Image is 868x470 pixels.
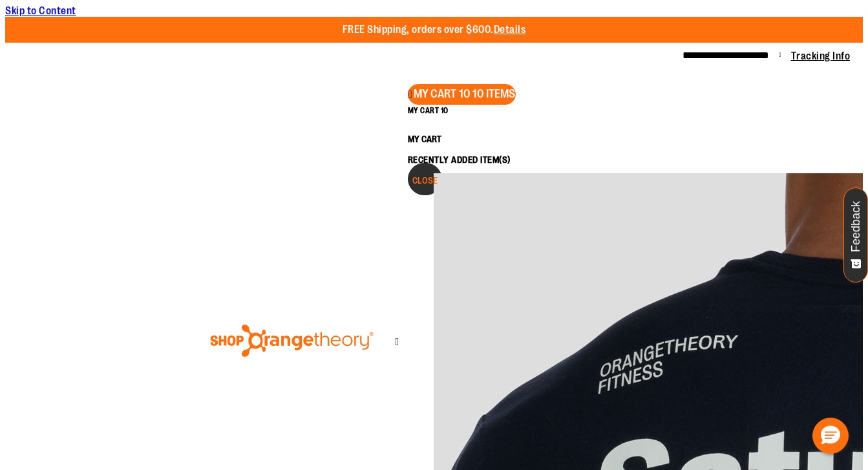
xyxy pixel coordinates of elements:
[791,49,851,63] a: Tracking Info
[414,87,456,100] span: My Cart
[486,87,515,100] span: items
[843,187,868,283] button: Feedback - Show survey
[441,106,449,115] span: Items in Cart
[5,17,863,43] div: Promotional banner
[208,325,376,357] img: Shop Orangetheory
[408,84,516,105] button: My Cart 10 items
[472,87,515,100] span: 10
[408,134,441,144] span: My Cart
[408,163,442,195] button: Close
[5,5,76,17] a: Skip to Content
[494,24,526,36] a: Details
[412,175,438,186] span: Close
[812,418,849,454] button: Hello, have a question? Let’s chat.
[408,106,439,115] span: My Cart
[459,87,471,100] span: 10
[779,49,781,62] button: Account menu
[408,155,511,165] span: Recently added item(s)
[850,201,862,252] span: Feedback
[343,24,526,36] p: FREE Shipping, orders over $600.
